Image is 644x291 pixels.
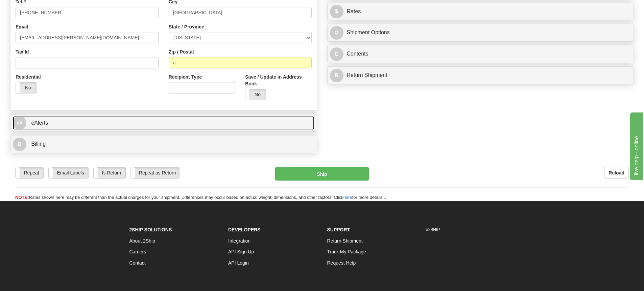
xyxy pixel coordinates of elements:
h6: #2SHIP [426,228,515,232]
span: Billing [31,141,46,147]
label: Save / Update in Address Book [245,74,311,87]
label: Residential [16,74,41,80]
b: Reload [609,170,624,175]
label: Email [16,23,28,30]
label: Email Labels [49,167,88,178]
label: No [245,89,266,100]
label: Is Return [94,167,125,178]
label: No [16,82,36,93]
a: Request Help [327,260,356,266]
span: R [330,69,343,82]
a: Contact [129,260,146,266]
a: B Billing [13,137,314,151]
span: B [13,138,26,151]
div: Rates shown here may be different than the actual charges for your shipment. Differences may occu... [10,194,634,201]
label: Zip / Postal [169,48,194,55]
button: Ship [275,167,369,181]
iframe: chat widget [628,111,643,180]
a: API Login [228,260,249,266]
a: Carriers [129,249,146,254]
a: OShipment Options [330,26,631,40]
a: here [343,195,352,200]
label: Recipient Type [169,74,202,80]
label: Tax Id [16,48,29,55]
label: Repeat [16,167,43,178]
span: NOTE: [15,195,29,200]
a: Return Shipment [327,238,363,244]
label: State / Province [169,23,204,30]
a: $Rates [330,5,631,19]
label: Repeat as Return [131,167,179,178]
span: $ [330,5,343,18]
a: @ eAlerts [13,116,314,130]
strong: 2Ship Solutions [129,227,172,232]
span: @ [13,116,26,130]
a: CContents [330,47,631,61]
a: About 2Ship [129,238,155,244]
strong: Support [327,227,350,232]
span: C [330,47,343,61]
a: Integration [228,238,251,244]
button: Reload [604,167,629,179]
strong: Developers [228,227,261,232]
a: API Sign Up [228,249,254,254]
span: eAlerts [31,120,48,126]
span: O [330,26,343,40]
div: live help - online [5,4,63,12]
a: Track My Package [327,249,366,254]
a: RReturn Shipment [330,68,631,82]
